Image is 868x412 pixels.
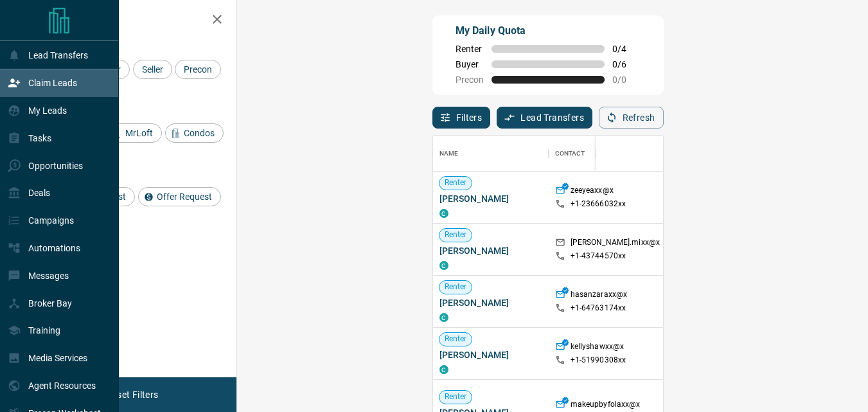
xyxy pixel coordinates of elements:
span: Precon [179,64,217,75]
span: [PERSON_NAME] [439,348,542,361]
p: hasanzaraxx@x [571,289,628,303]
span: Renter [456,44,484,54]
div: Precon [175,60,221,79]
span: [PERSON_NAME] [439,192,542,205]
span: Precon [456,75,484,85]
div: Contact [555,136,585,172]
div: Condos [165,123,224,143]
button: Lead Transfers [497,107,592,129]
button: Refresh [599,107,664,129]
div: condos.ca [439,365,448,374]
div: Name [439,136,459,172]
div: condos.ca [439,313,448,322]
span: [PERSON_NAME] [439,296,542,309]
div: MrLoft [107,123,162,143]
span: Renter [439,229,472,240]
div: condos.ca [439,209,448,218]
span: Renter [439,334,472,345]
p: +1- 43744570xx [571,251,626,262]
span: Seller [137,64,168,75]
p: My Daily Quota [456,23,641,39]
span: Renter [439,177,472,188]
div: Seller [133,60,172,79]
span: Renter [439,282,472,292]
h2: Filters [41,13,224,28]
span: Condos [179,128,219,138]
span: Renter [439,391,472,402]
div: Offer Request [138,187,221,206]
span: 0 / 0 [612,75,641,85]
p: +1- 23666032xx [571,199,626,210]
p: kellyshawxx@x [571,341,624,355]
span: [PERSON_NAME] [439,244,542,257]
button: Reset Filters [98,384,166,406]
div: condos.ca [439,261,448,270]
p: +1- 51990308xx [571,355,626,366]
button: Filters [432,107,491,129]
div: Name [433,136,549,172]
p: zeeyeaxx@x [571,185,614,199]
p: [PERSON_NAME].mixx@x [571,237,660,251]
span: MrLoft [121,128,157,138]
p: +1- 64763174xx [571,303,626,314]
span: Offer Request [152,192,217,202]
span: 0 / 4 [612,44,641,54]
span: Buyer [456,59,484,69]
span: 0 / 6 [612,59,641,69]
